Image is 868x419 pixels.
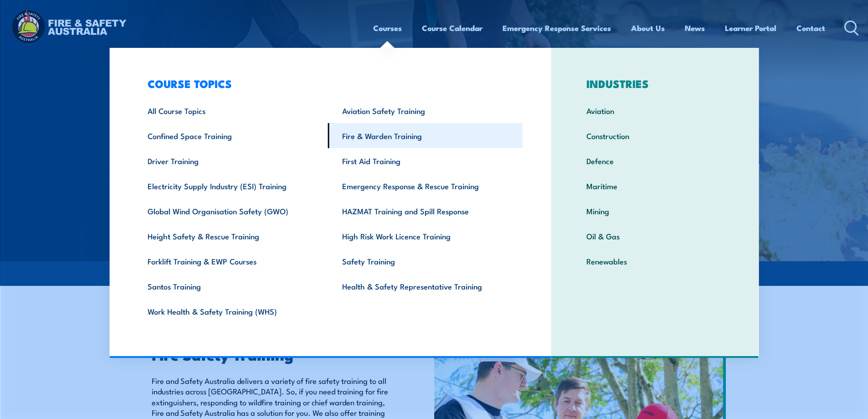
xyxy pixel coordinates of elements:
[572,123,738,148] a: Construction
[134,274,328,299] a: Santos Training
[572,223,738,248] a: Oil & Gas
[503,16,611,40] a: Emergency Response Services
[572,77,738,90] h3: INDUSTRIES
[796,16,825,40] a: Contact
[328,123,523,148] a: Fire & Warden Training
[134,98,328,123] a: All Course Topics
[134,148,328,173] a: Driver Training
[328,248,523,274] a: Safety Training
[328,98,523,123] a: Aviation Safety Training
[328,274,523,299] a: Health & Safety Representative Training
[152,348,392,361] h2: Fire Safety Training
[685,16,705,40] a: News
[134,198,328,223] a: Global Wind Organisation Safety (GWO)
[134,299,328,324] a: Work Health & Safety Training (WHS)
[134,77,523,90] h3: COURSE TOPICS
[572,248,738,274] a: Renewables
[631,16,665,40] a: About Us
[328,198,523,223] a: HAZMAT Training and Spill Response
[328,223,523,248] a: High Risk Work Licence Training
[572,148,738,173] a: Defence
[328,173,523,198] a: Emergency Response & Rescue Training
[422,16,483,40] a: Course Calendar
[572,98,738,123] a: Aviation
[572,198,738,223] a: Mining
[725,16,776,40] a: Learner Portal
[134,173,328,198] a: Electricity Supply Industry (ESI) Training
[134,223,328,248] a: Height Safety & Rescue Training
[134,123,328,148] a: Confined Space Training
[134,248,328,274] a: Forklift Training & EWP Courses
[328,148,523,173] a: First Aid Training
[373,16,402,40] a: Courses
[572,173,738,198] a: Maritime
